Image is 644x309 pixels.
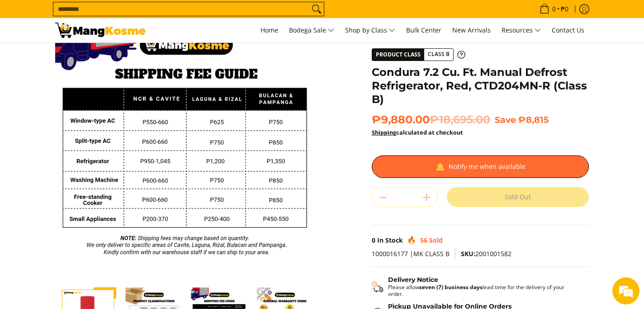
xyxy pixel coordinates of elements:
[372,128,463,136] strong: calculated at checkout
[289,25,334,36] span: Bodega Sale
[372,249,450,258] span: 1000016177 |MK CLASS B
[448,18,495,42] a: New Arrivals
[429,236,443,244] span: Sold
[284,18,339,42] a: Bodega Sale
[55,23,146,38] img: Condura 7.2 Cu. Ft. Manual Defrost Refrigerator, Red, CTD204MN-R (Clas | Mang Kosme
[552,26,584,34] span: Contact Us
[495,114,516,125] span: Save
[372,66,589,106] h1: Condura 7.2 Cu. Ft. Manual Defrost Refrigerator, Red, CTD204MN-R (Class B)
[502,25,541,36] span: Resources
[461,249,475,258] span: SKU:
[47,51,152,62] div: Chat with us now
[372,236,375,244] span: 0
[55,11,317,273] img: mang-kosme-shipping-fee-guide-infographic
[372,48,465,61] a: Product Class Class B
[402,18,446,42] a: Bulk Center
[388,276,438,284] strong: Delivery Notice
[155,18,589,42] nav: Main Menu
[345,25,395,36] span: Shop by Class
[256,18,283,42] a: Home
[148,5,170,26] div: Minimize live chat window
[52,95,125,187] span: We're online!
[559,6,570,12] span: ₱0
[372,276,580,298] button: Shipping & Delivery
[372,49,424,61] span: Product Class
[424,49,453,60] span: Class B
[547,18,589,42] a: Contact Us
[551,6,557,12] span: 0
[260,26,278,34] span: Home
[388,284,580,297] p: Please allow lead time for the delivery of your order.
[5,210,172,241] textarea: Type your message and hit 'Enter'
[420,236,427,244] span: 56
[518,114,549,125] span: ₱8,815
[309,2,324,16] button: Search
[419,283,483,291] strong: seven (7) business days
[461,249,511,258] span: 2001001582
[341,18,400,42] a: Shop by Class
[452,26,491,34] span: New Arrivals
[537,4,571,14] span: •
[430,113,490,126] del: ₱18,695.00
[372,128,396,136] a: Shipping
[377,236,403,244] span: In Stock
[406,26,441,34] span: Bulk Center
[497,18,545,42] a: Resources
[372,113,490,126] span: ₱9,880.00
